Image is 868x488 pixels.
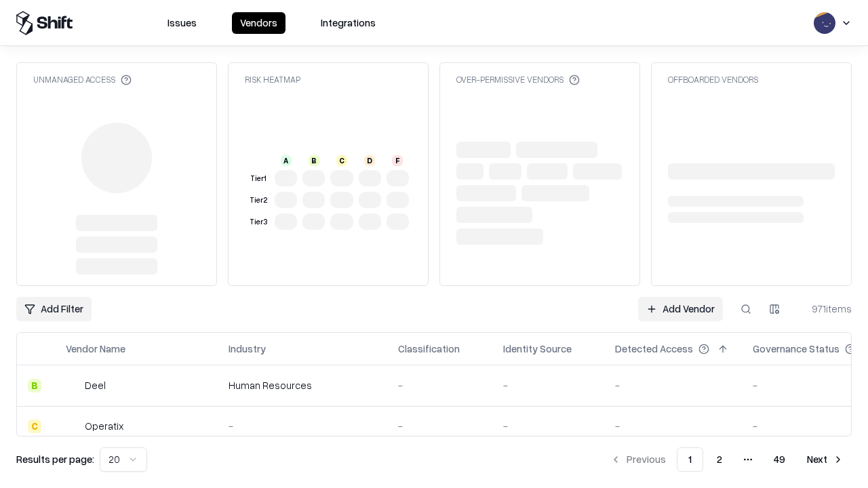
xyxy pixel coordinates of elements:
div: C [28,420,41,433]
button: 49 [763,447,796,472]
div: F [392,155,403,166]
button: 1 [677,447,703,472]
img: Operatix [66,420,79,433]
div: - [398,378,481,392]
button: Issues [159,12,205,34]
button: Vendors [232,12,285,34]
div: Unmanaged Access [33,74,132,85]
div: Tier 3 [248,216,269,228]
div: Human Resources [229,378,376,392]
div: Tier 2 [248,195,269,206]
div: Deel [85,378,106,392]
div: Classification [398,342,460,356]
p: Results per page: [16,452,94,466]
div: Industry [229,342,266,356]
div: D [364,155,375,166]
div: Over-Permissive Vendors [456,74,580,85]
div: Risk Heatmap [245,74,300,85]
div: B [28,379,41,392]
nav: pagination [602,447,852,472]
div: B [309,155,319,166]
div: - [503,378,593,392]
button: Integrations [313,12,384,34]
div: Identity Source [503,342,572,356]
button: Add Filter [16,297,92,321]
button: Next [799,447,852,472]
img: Deel [66,379,79,392]
div: Vendor Name [66,342,125,356]
div: Tier 1 [248,173,269,184]
a: Add Vendor [638,297,723,321]
div: A [281,155,292,166]
button: 2 [706,447,733,472]
div: Operatix [85,419,123,433]
div: Detected Access [615,342,693,356]
div: C [336,155,347,166]
div: - [503,419,593,433]
div: Offboarded Vendors [668,74,758,85]
div: Governance Status [753,342,840,356]
div: - [229,419,376,433]
div: - [398,419,481,433]
div: - [615,419,731,433]
div: 971 items [797,302,852,316]
div: - [615,378,731,392]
